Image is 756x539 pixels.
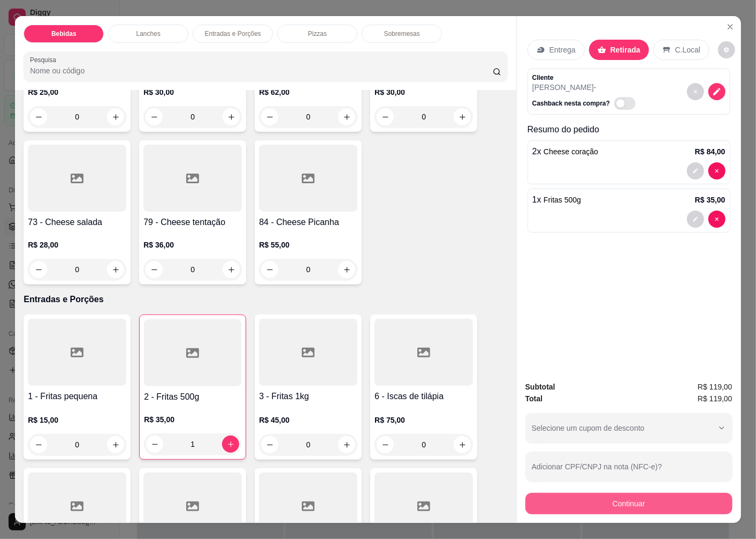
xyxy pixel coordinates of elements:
[30,55,60,64] label: Pesquisa
[708,83,726,100] button: decrease-product-quantity
[544,147,598,156] span: Cheese coração
[144,391,241,403] h4: 2 - Fritas 500g
[259,390,357,403] h4: 3 - Fritas 1kg
[136,29,161,38] p: Lanches
[532,99,610,108] p: Cashback nesta compra?
[28,87,126,98] p: R$ 25,00
[687,211,704,228] button: decrease-product-quantity
[375,390,473,403] h4: 6 - Iscas de tilápia
[259,87,357,98] p: R$ 62,00
[698,381,732,393] span: R$ 119,00
[695,194,726,205] p: R$ 35,00
[28,216,126,229] h4: 73 - Cheese salada
[695,146,726,157] p: R$ 84,00
[675,44,700,55] p: C.Local
[532,193,581,206] p: 1 x
[525,394,543,403] strong: Total
[375,415,473,425] p: R$ 75,00
[24,293,507,306] p: Entradas e Porções
[525,383,555,391] strong: Subtotal
[708,211,726,228] button: decrease-product-quantity
[143,87,242,98] p: R$ 30,00
[144,414,241,425] p: R$ 35,00
[698,393,732,405] span: R$ 119,00
[708,162,726,179] button: decrease-product-quantity
[375,87,473,98] p: R$ 30,00
[610,44,640,55] p: Retirada
[525,413,732,443] button: Selecione um cupom de desconto
[259,239,357,250] p: R$ 55,00
[687,162,704,179] button: decrease-product-quantity
[28,239,126,250] p: R$ 28,00
[532,82,640,93] p: [PERSON_NAME] -
[30,65,493,76] input: Pesquisa
[143,216,242,229] h4: 79 - Cheese tentação
[687,83,704,100] button: decrease-product-quantity
[525,493,732,514] button: Continuar
[544,196,581,204] span: Fritas 500g
[259,415,357,425] p: R$ 45,00
[532,145,598,158] p: 2 x
[528,123,730,136] p: Resumo do pedido
[532,73,640,82] p: Cliente
[532,466,726,476] input: Adicionar CPF/CNPJ na nota (NFC-e)?
[549,44,576,55] p: Entrega
[718,41,735,58] button: decrease-product-quantity
[259,216,357,229] h4: 84 - Cheese Picanha
[28,390,126,403] h4: 1 - Fritas pequena
[143,239,242,250] p: R$ 36,00
[308,29,327,38] p: Pizzas
[454,436,471,453] button: increase-product-quantity
[614,97,640,110] label: Automatic updates
[384,29,420,38] p: Sobremesas
[205,29,261,38] p: Entradas e Porções
[722,18,739,35] button: Close
[51,29,77,38] p: Bebidas
[28,415,126,425] p: R$ 15,00
[377,436,394,453] button: decrease-product-quantity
